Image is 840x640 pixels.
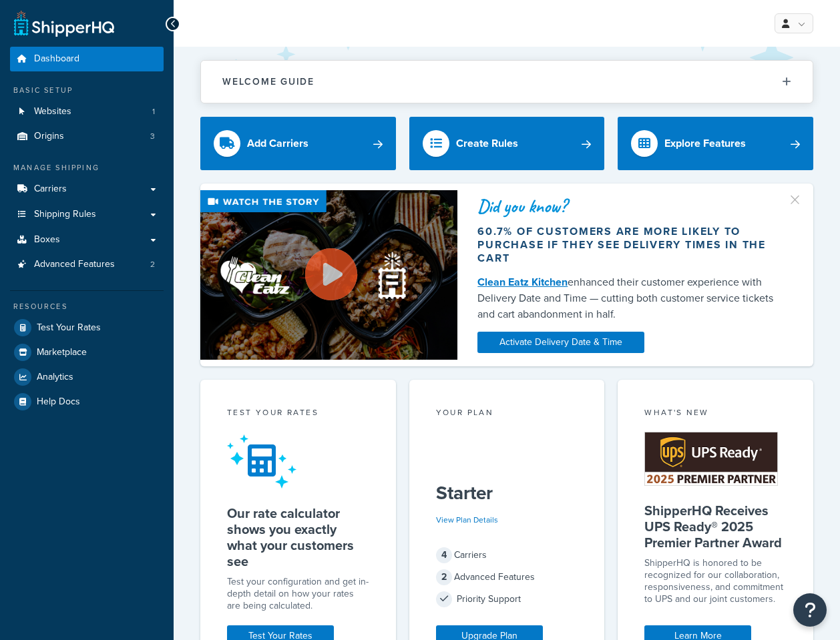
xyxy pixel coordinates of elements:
[436,569,452,585] span: 2
[10,340,164,364] a: Marketplace
[436,568,578,587] div: Advanced Features
[664,134,746,153] div: Explore Features
[227,505,369,569] h5: Our rate calculator shows you exactly what your customers see
[10,202,164,227] a: Shipping Rules
[477,274,793,322] div: enhanced their customer experience with Delivery Date and Time — cutting both customer service ti...
[436,483,578,504] h5: Starter
[37,372,73,383] span: Analytics
[37,347,87,358] span: Marketplace
[644,406,787,422] div: What's New
[34,184,67,195] span: Carriers
[34,209,96,220] span: Shipping Rules
[150,259,155,270] span: 2
[10,252,164,277] a: Advanced Features2
[10,390,164,414] a: Help Docs
[10,124,164,149] a: Origins3
[644,557,787,605] p: ShipperHQ is honored to be recognized for our collaboration, responsiveness, and commitment to UP...
[201,61,813,103] button: Welcome Guide
[227,406,369,422] div: Test your rates
[10,99,164,124] li: Websites
[477,332,644,353] a: Activate Delivery Date & Time
[456,134,518,153] div: Create Rules
[644,503,787,551] h5: ShipperHQ Receives UPS Ready® 2025 Premier Partner Award
[477,225,793,265] div: 60.7% of customers are more likely to purchase if they see delivery times in the cart
[37,396,80,408] span: Help Docs
[436,546,578,565] div: Carriers
[10,301,164,312] div: Resources
[436,514,498,526] a: View Plan Details
[10,316,164,340] a: Test Your Rates
[34,259,115,270] span: Advanced Features
[34,53,79,65] span: Dashboard
[247,134,308,153] div: Add Carriers
[10,85,164,96] div: Basic Setup
[409,117,605,170] a: Create Rules
[10,99,164,124] a: Websites1
[618,117,813,170] a: Explore Features
[10,124,164,149] li: Origins
[150,131,155,142] span: 3
[227,576,369,612] div: Test your configuration and get in-depth detail on how your rates are being calculated.
[10,228,164,252] a: Boxes
[34,234,60,246] span: Boxes
[436,406,578,422] div: Your Plan
[200,117,396,170] a: Add Carriers
[436,547,452,563] span: 4
[10,365,164,389] a: Analytics
[10,47,164,71] a: Dashboard
[37,322,101,334] span: Test Your Rates
[200,190,457,360] img: Video thumbnail
[10,177,164,202] a: Carriers
[793,593,827,627] button: Open Resource Center
[477,197,793,216] div: Did you know?
[222,77,314,87] h2: Welcome Guide
[10,252,164,277] li: Advanced Features
[436,590,578,609] div: Priority Support
[34,106,71,117] span: Websites
[152,106,155,117] span: 1
[34,131,64,142] span: Origins
[10,162,164,174] div: Manage Shipping
[477,274,568,290] a: Clean Eatz Kitchen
